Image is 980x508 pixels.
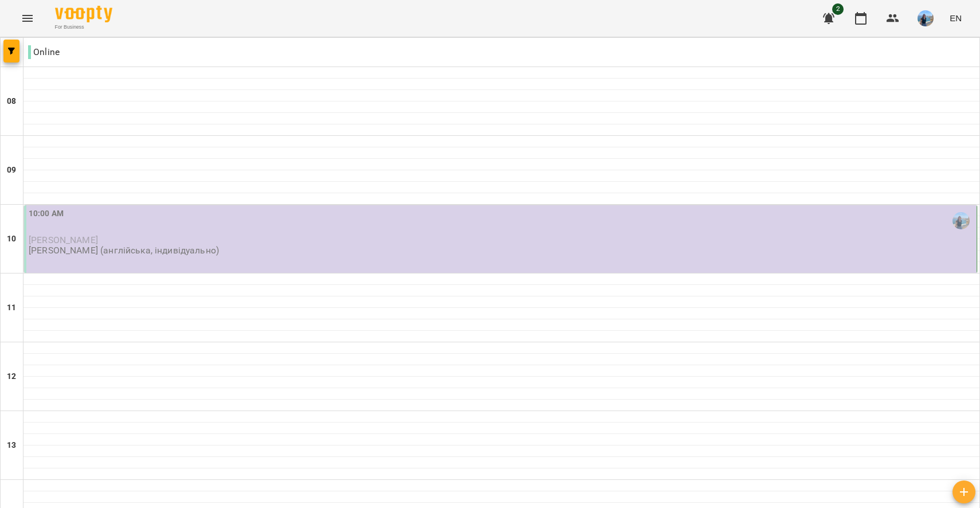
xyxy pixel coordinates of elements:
h6: 12 [7,370,16,383]
span: [PERSON_NAME] [29,235,98,245]
h6: 09 [7,164,16,177]
button: Menu [14,5,41,32]
button: EN [945,7,966,29]
h6: 08 [7,95,16,108]
span: EN [950,12,962,24]
button: Add lesson [952,480,975,503]
span: For Business [55,24,112,31]
img: Ковальовська Анастасія Вячеславівна (а) [952,212,970,229]
h6: 11 [7,302,16,314]
p: [PERSON_NAME] (англійська, індивідуально) [29,245,219,255]
h6: 13 [7,439,16,452]
img: 8b0d75930c4dba3d36228cba45c651ae.jpg [918,10,934,26]
p: Online [28,45,60,59]
img: Voopty Logo [55,6,112,22]
h6: 10 [7,233,16,245]
label: 10:00 AM [29,208,64,220]
span: 2 [832,3,844,15]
